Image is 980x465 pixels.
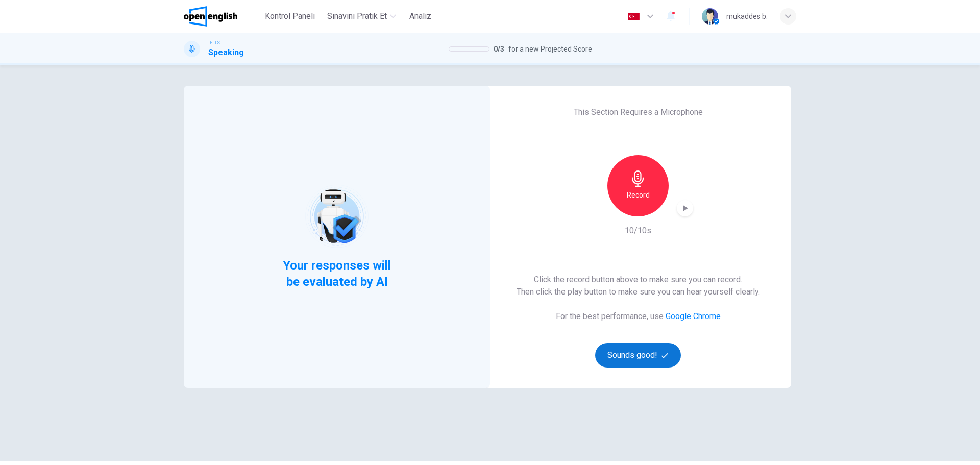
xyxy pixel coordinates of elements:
a: OpenEnglish logo [184,6,261,27]
button: Sınavını Pratik Et [323,7,400,26]
img: OpenEnglish logo [184,6,237,27]
h6: 10/10s [625,225,651,237]
span: for a new Projected Score [508,43,592,55]
a: Google Chrome [666,311,721,321]
span: IELTS [208,39,220,46]
span: Sınavını Pratik Et [327,10,387,22]
div: mukaddes b. [726,10,768,22]
button: Kontrol Paneli [261,7,319,26]
button: Sounds good! [595,343,681,368]
h1: Speaking [208,46,244,59]
img: robot icon [304,184,369,249]
span: Kontrol Paneli [265,10,315,22]
button: Record [607,155,669,216]
img: tr [627,13,640,20]
button: Analiz [404,7,437,26]
span: Your responses will be evaluated by AI [275,257,399,290]
h6: Click the record button above to make sure you can record. Then click the play button to make sur... [517,274,760,298]
h6: For the best performance, use [556,310,721,323]
h6: This Section Requires a Microphone [574,106,703,118]
span: Analiz [409,10,431,22]
h6: Record [627,189,650,201]
span: 0 / 3 [494,43,504,55]
img: Profile picture [702,8,718,25]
